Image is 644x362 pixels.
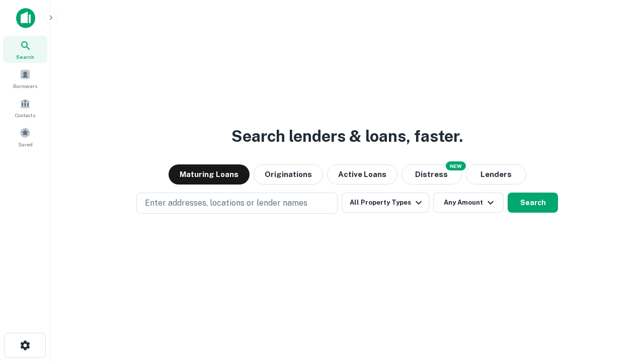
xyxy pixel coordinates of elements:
[254,164,323,185] button: Originations
[18,140,33,148] span: Saved
[594,282,644,330] iframe: Chat Widget
[16,53,34,61] span: Search
[15,111,35,119] span: Contacts
[3,123,47,150] a: Saved
[145,197,307,209] p: Enter addresses, locations or lender names
[231,124,463,148] h3: Search lenders & loans, faster.
[342,193,429,213] button: All Property Types
[401,164,462,185] button: Search distressed loans with lien and other non-mortgage details.
[466,164,526,185] button: Lenders
[3,36,47,63] a: Search
[169,164,250,185] button: Maturing Loans
[433,193,504,213] button: Any Amount
[13,82,37,90] span: Borrowers
[136,193,338,214] button: Enter addresses, locations or lender names
[327,164,397,185] button: Active Loans
[3,94,47,121] a: Contacts
[3,65,47,92] a: Borrowers
[16,8,35,28] img: capitalize-icon.png
[508,193,558,213] button: Search
[446,161,466,170] div: NEW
